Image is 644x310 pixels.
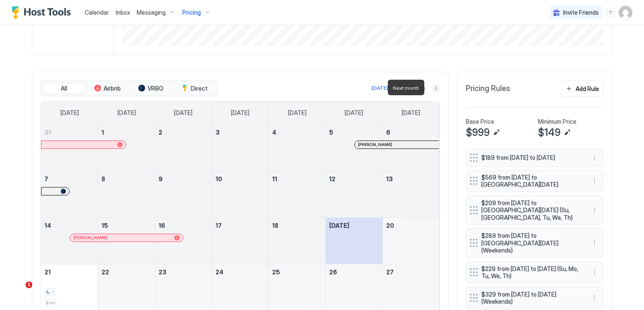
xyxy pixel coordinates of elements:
[386,222,394,229] span: 20
[576,84,599,93] div: Add Rule
[155,171,212,187] a: September 9, 2025
[216,268,223,276] span: 24
[589,293,600,303] button: More options
[538,118,576,125] span: Minimum Price
[41,218,98,233] a: September 14, 2025
[481,291,581,305] span: $329 from [DATE] to [DATE] (Weekends)
[589,267,600,277] div: menu
[589,293,600,303] div: menu
[101,222,108,229] span: 15
[589,238,600,248] button: More options
[41,171,98,217] td: September 7, 2025
[101,175,105,182] span: 8
[223,102,258,124] a: Wednesday
[182,9,201,16] span: Pricing
[60,109,79,117] span: [DATE]
[431,84,440,92] button: Next month
[269,217,326,264] td: September 18, 2025
[386,175,393,182] span: 13
[148,85,164,92] span: VRBO
[101,129,104,136] span: 1
[98,264,155,280] a: September 22, 2025
[382,217,439,264] td: September 20, 2025
[130,83,172,94] button: VRBO
[191,85,208,92] span: Direct
[280,102,315,124] a: Thursday
[383,218,439,233] a: September 20, 2025
[216,222,222,229] span: 17
[44,222,51,229] span: 14
[26,281,32,288] span: 1
[137,9,166,16] span: Messaging
[386,129,390,136] span: 6
[326,125,383,171] td: September 5, 2025
[158,222,165,229] span: 16
[158,129,162,136] span: 2
[116,9,130,16] span: Inbox
[73,235,107,240] span: [PERSON_NAME]
[269,125,326,171] td: September 4, 2025
[41,264,98,280] a: September 21, 2025
[41,217,98,264] td: September 14, 2025
[231,109,249,117] span: [DATE]
[326,218,382,233] a: September 19, 2025
[61,85,67,92] span: All
[336,102,371,124] a: Friday
[269,125,325,140] a: September 4, 2025
[383,264,439,280] a: September 27, 2025
[589,267,600,277] button: More options
[41,125,98,140] a: August 31, 2025
[41,81,218,96] div: tab-group
[272,175,277,182] span: 11
[73,235,179,240] div: [PERSON_NAME]
[155,171,212,217] td: September 9, 2025
[155,125,212,171] td: September 2, 2025
[212,125,269,171] td: September 3, 2025
[166,102,201,124] a: Tuesday
[538,126,561,139] span: $149
[466,118,494,125] span: Base Price
[155,218,212,233] a: September 16, 2025
[155,264,212,280] a: September 23, 2025
[481,154,581,162] span: $189 from [DATE] to [DATE]
[326,125,382,140] a: September 5, 2025
[466,126,490,139] span: $999
[326,171,383,217] td: September 12, 2025
[589,205,600,215] button: More options
[563,9,599,16] span: Invite Friends
[272,222,278,229] span: 18
[174,83,216,94] button: Direct
[481,232,581,254] span: $289 from [DATE] to [GEOGRAPHIC_DATA][DATE] (Weekends)
[46,300,55,306] span: $149
[382,171,439,217] td: September 13, 2025
[98,125,155,140] a: September 1, 2025
[269,171,326,217] td: September 11, 2025
[589,153,600,163] button: More options
[101,268,109,276] span: 22
[589,176,600,186] button: More options
[216,129,220,136] span: 3
[383,125,439,140] a: September 6, 2025
[212,217,269,264] td: September 17, 2025
[44,129,51,136] span: 31
[98,218,155,233] a: September 15, 2025
[371,84,388,92] div: [DATE]
[326,264,382,280] a: September 26, 2025
[158,268,166,276] span: 23
[212,171,269,217] td: September 10, 2025
[155,125,212,140] a: September 2, 2025
[41,171,98,187] a: September 7, 2025
[98,171,155,187] a: September 8, 2025
[402,109,420,117] span: [DATE]
[86,83,128,94] button: Airbnb
[52,289,54,295] span: 1
[386,268,394,276] span: 27
[269,218,325,233] a: September 18, 2025
[44,175,48,182] span: 7
[269,264,325,280] a: September 25, 2025
[491,128,501,138] button: Edit
[358,142,392,147] span: [PERSON_NAME]
[358,142,436,147] div: [PERSON_NAME]
[85,8,109,17] a: Calendar
[562,128,572,138] button: Edit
